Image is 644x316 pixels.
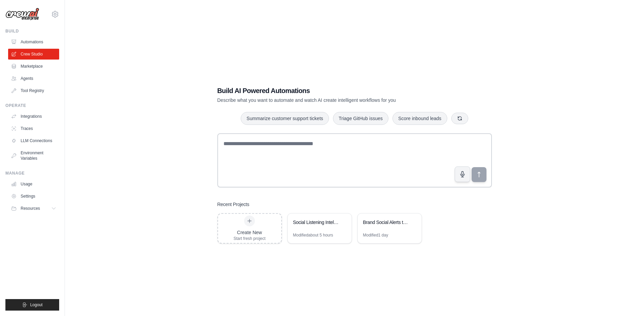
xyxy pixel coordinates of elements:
[8,123,59,134] a: Traces
[451,113,468,124] button: Get new suggestions
[8,61,59,72] a: Marketplace
[217,86,445,95] h1: Build AI Powered Automations
[8,148,59,164] a: Environment Variables
[5,171,59,176] div: Manage
[8,203,59,214] button: Resources
[5,28,59,34] div: Build
[363,219,409,226] div: Brand Social Alerts to Care & Product Slack Channels
[392,112,447,125] button: Score inbound leads
[8,111,59,122] a: Integrations
[8,135,59,146] a: LLM Connections
[5,103,59,108] div: Operate
[363,232,388,238] div: Modified 1 day
[30,302,43,308] span: Logout
[234,236,266,241] div: Start fresh project
[217,97,445,104] p: Describe what you want to automate and watch AI create intelligent workflows for you
[217,201,249,208] h3: Recent Projects
[293,232,333,238] div: Modified about 5 hours
[8,49,59,60] a: Crew Studio
[8,179,59,189] a: Usage
[333,112,388,125] button: Triage GitHub issues
[21,206,40,211] span: Resources
[8,85,59,96] a: Tool Registry
[8,37,59,47] a: Automations
[234,229,266,236] div: Create New
[455,166,470,182] button: Click to speak your automation idea
[5,299,59,311] button: Logout
[293,219,339,226] div: Social Listening Intelligence Platform
[5,8,39,21] img: Logo
[8,73,59,84] a: Agents
[8,191,59,202] a: Settings
[241,112,329,125] button: Summarize customer support tickets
